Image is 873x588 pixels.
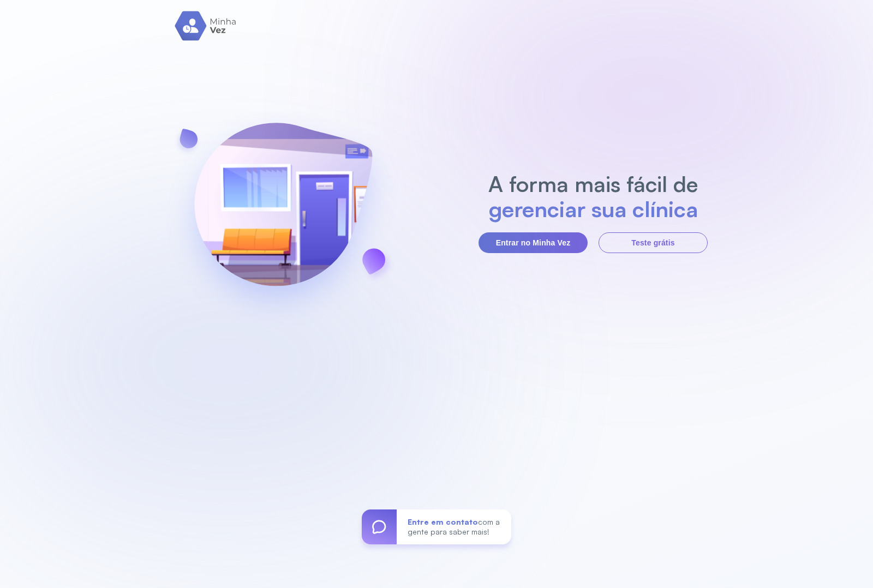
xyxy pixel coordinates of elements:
[479,232,588,253] button: Entrar no Minha Vez
[362,509,511,544] a: Entre em contatocom a gente para saber mais!
[175,11,237,41] img: logo.svg
[483,196,704,221] h2: gerenciar sua clínica
[483,171,704,196] h2: A forma mais fácil de
[408,517,478,526] span: Entre em contato
[165,94,401,331] img: banner-login.svg
[599,232,708,253] button: Teste grátis
[397,509,511,544] div: com a gente para saber mais!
